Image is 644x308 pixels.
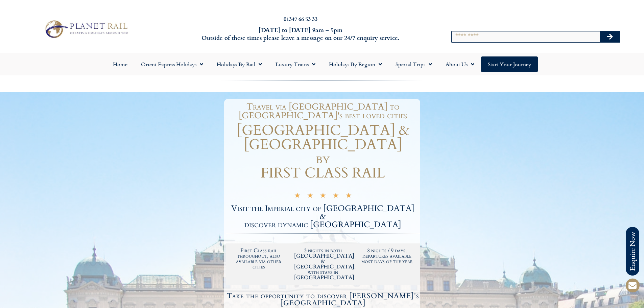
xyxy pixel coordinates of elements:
a: Special Trips [389,56,439,72]
a: Holidays by Region [322,56,389,72]
button: Search [600,31,620,42]
h2: 3 nights in both [GEOGRAPHIC_DATA] & [GEOGRAPHIC_DATA], with stays in [GEOGRAPHIC_DATA] [294,248,352,280]
a: Start your Journey [481,56,538,72]
div: 5/5 [294,191,352,200]
h1: [GEOGRAPHIC_DATA] & [GEOGRAPHIC_DATA] by FIRST CLASS RAIL [226,123,420,180]
h6: [DATE] to [DATE] 9am – 5pm Outside of these times please leave a message on our 24/7 enquiry serv... [173,26,428,42]
a: About Us [439,56,481,72]
i: ★ [307,192,313,200]
i: ★ [345,192,352,200]
h2: Visit the Imperial city of [GEOGRAPHIC_DATA] & discover dynamic [GEOGRAPHIC_DATA] [226,205,420,229]
a: Home [106,56,134,72]
h2: 8 nights / 9 days, departures available most days of the year [358,248,416,264]
i: ★ [320,192,326,200]
a: 01347 66 53 33 [284,15,317,23]
img: Planet Rail Train Holidays Logo [42,18,130,40]
span: Travel via [GEOGRAPHIC_DATA] to [GEOGRAPHIC_DATA]'s best loved cities [239,101,407,121]
a: Luxury Trains [269,56,322,72]
h2: First Class rail throughout, also available via other cities [230,248,288,269]
i: ★ [333,192,339,200]
a: Orient Express Holidays [134,56,210,72]
a: Holidays by Rail [210,56,269,72]
i: ★ [294,192,301,200]
h4: Take the opportunity to discover [PERSON_NAME]'s [GEOGRAPHIC_DATA] [227,292,419,307]
nav: Menu [3,56,641,72]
